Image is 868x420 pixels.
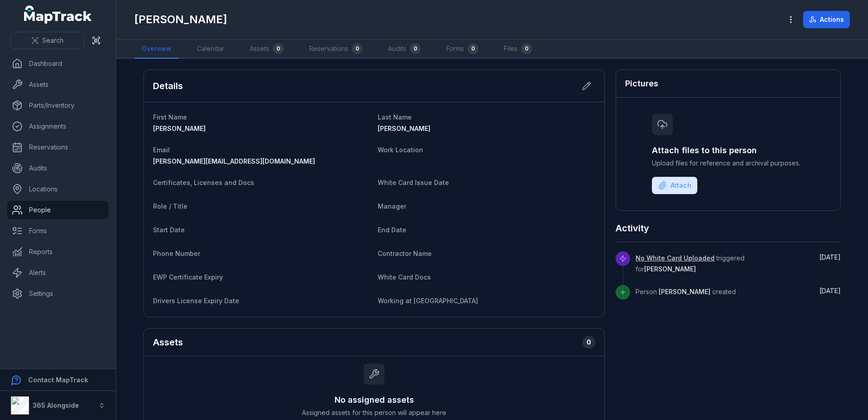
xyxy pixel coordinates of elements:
[468,43,478,54] div: 0
[803,11,850,28] button: Actions
[636,288,736,295] span: Person created
[616,222,649,235] h2: Activity
[302,40,370,59] a: Reservations0
[7,159,108,177] a: Audits
[7,285,108,303] a: Settings
[153,146,170,154] span: Email
[381,40,428,59] a: Audits0
[7,264,108,282] a: Alerts
[28,376,88,384] strong: Contact MapTrack
[378,146,423,154] span: Work Location
[582,336,595,349] div: 0
[378,179,449,186] span: White Card Issue Date
[378,202,406,210] span: Manager
[153,273,223,281] span: EWP Certificate Expiry
[521,43,532,54] div: 0
[652,159,804,168] span: Upload files for reference and archival purposes.
[153,226,185,234] span: Start Date
[7,55,108,73] a: Dashboard
[273,43,284,54] div: 0
[242,40,291,59] a: Assets0
[33,401,79,409] strong: 365 Alongside
[378,226,406,234] span: End Date
[636,254,745,273] span: triggered for
[652,144,804,157] h3: Attach files to this person
[819,287,841,295] time: 29/08/2025, 10:32:09 am
[819,253,841,261] time: 09/09/2025, 3:05:00 pm
[153,80,183,92] h2: Details
[410,43,421,54] div: 0
[378,125,430,132] span: [PERSON_NAME]
[7,117,108,135] a: Assignments
[652,177,697,194] button: Attach
[497,40,539,59] a: Files0
[7,75,108,94] a: Assets
[153,202,187,210] span: Role / Title
[819,287,841,295] span: [DATE]
[625,77,658,90] h3: Pictures
[24,5,92,24] a: MapTrack
[153,157,315,165] span: [PERSON_NAME][EMAIL_ADDRESS][DOMAIN_NAME]
[439,40,486,59] a: Forms0
[42,36,64,45] span: Search
[153,297,239,305] span: Drivers License Expiry Date
[153,125,206,132] span: [PERSON_NAME]
[378,273,431,281] span: White Card Docs
[659,288,710,295] span: [PERSON_NAME]
[378,297,478,305] span: Working at [GEOGRAPHIC_DATA]
[644,265,696,273] span: [PERSON_NAME]
[134,12,227,27] h1: [PERSON_NAME]
[302,408,446,417] span: Assigned assets for this person will appear here
[7,138,108,156] a: Reservations
[7,180,108,198] a: Locations
[153,113,187,121] span: First Name
[7,222,108,240] a: Forms
[7,201,108,219] a: People
[378,113,412,121] span: Last Name
[153,179,254,186] span: Certificates, Licenses and Docs
[190,40,232,59] a: Calendar
[636,254,715,263] a: No White Card Uploaded
[11,32,84,49] button: Search
[153,250,200,257] span: Phone Number
[134,40,179,59] a: Overview
[819,253,841,261] span: [DATE]
[352,43,363,54] div: 0
[335,394,414,406] h3: No assigned assets
[7,96,108,115] a: Parts/Inventory
[153,336,183,349] h2: Assets
[378,250,432,257] span: Contractor Name
[7,243,108,261] a: Reports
